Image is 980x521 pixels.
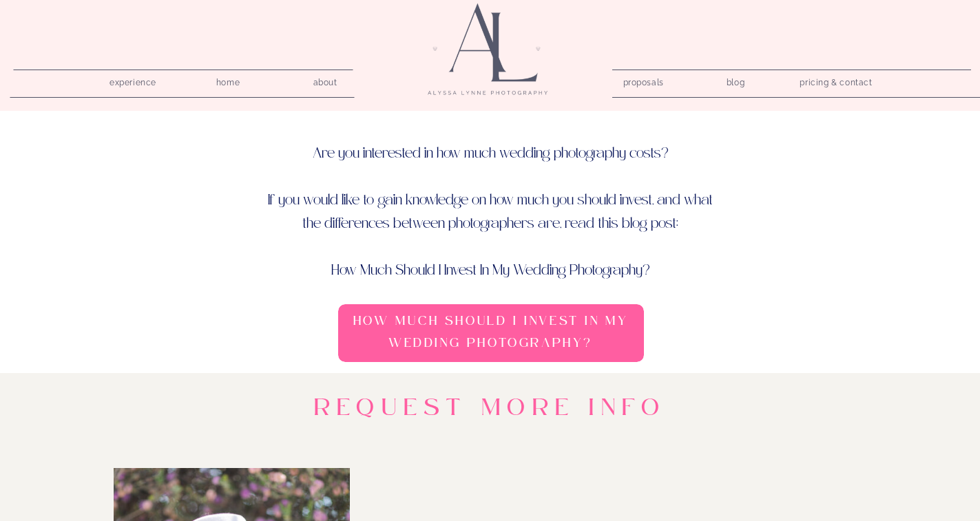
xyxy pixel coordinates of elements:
[795,74,878,93] a: pricing & contact
[266,394,715,429] h1: Request more Info
[306,74,345,87] a: about
[343,310,639,358] a: How Much Should I Invest In My Wedding Photography?
[623,74,663,87] a: proposals
[716,74,755,87] a: blog
[101,74,166,87] a: experience
[267,142,715,253] p: Are you interested in how much wedding photography costs? If you would like to gain knowledge on ...
[209,74,248,87] a: home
